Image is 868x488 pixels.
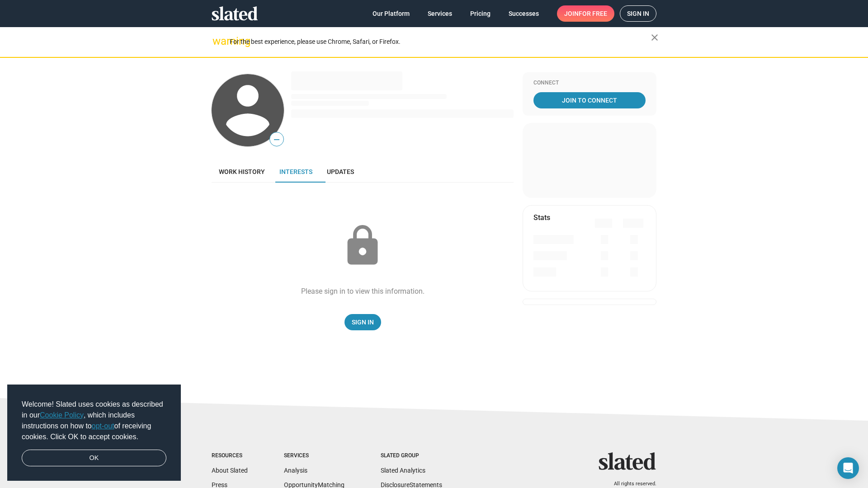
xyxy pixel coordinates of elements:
div: For the best experience, please use Chrome, Safari, or Firefox. [230,36,651,48]
a: Interests [272,161,320,183]
span: Successes [509,5,539,22]
div: Open Intercom Messenger [837,457,859,479]
a: Work history [212,161,272,183]
mat-card-title: Stats [533,213,550,222]
a: Sign In [344,314,381,330]
a: Analysis [284,467,307,474]
span: — [270,134,283,145]
mat-icon: close [649,32,660,43]
span: Welcome! Slated uses cookies as described in our , which includes instructions on how to of recei... [22,399,166,442]
a: Our Platform [365,5,417,22]
div: Connect [533,80,646,87]
a: Join To Connect [533,92,646,108]
a: dismiss cookie message [22,450,166,467]
span: Sign in [627,6,649,21]
mat-icon: lock [340,223,385,268]
div: Slated Group [381,452,442,460]
span: Join To Connect [535,92,644,108]
a: Updates [320,161,361,183]
a: Services [420,5,459,22]
a: Cookie Policy [40,411,84,419]
span: for free [579,5,607,22]
a: About Slated [212,467,248,474]
div: cookieconsent [7,385,181,481]
span: Interests [279,168,312,175]
span: Updates [327,168,354,175]
span: Work history [219,168,265,175]
span: Join [564,5,607,22]
a: opt-out [92,422,114,430]
a: Sign in [620,5,656,22]
mat-icon: warning [212,36,223,47]
a: Pricing [463,5,498,22]
span: Services [428,5,452,22]
span: Pricing [470,5,491,22]
div: Services [284,452,344,460]
span: Sign In [352,314,374,330]
a: Joinfor free [557,5,614,22]
div: Please sign in to view this information. [301,286,425,296]
div: Resources [212,452,248,460]
a: Slated Analytics [381,467,425,474]
a: Successes [501,5,546,22]
span: Our Platform [373,5,410,22]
